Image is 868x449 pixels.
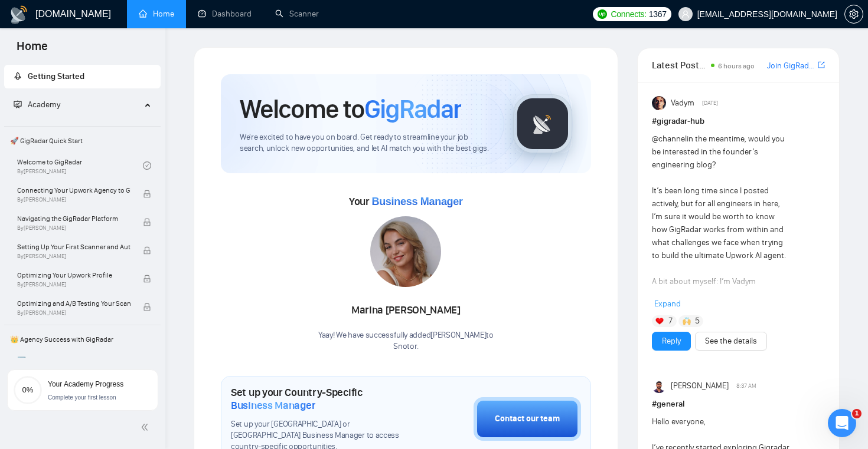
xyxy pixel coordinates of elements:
[683,317,691,325] img: 🙌
[852,409,862,418] span: 1
[48,394,116,401] span: Complete your first lesson
[240,93,461,125] h1: Welcome to
[844,9,863,19] a: setting
[9,5,28,24] img: logo
[736,381,756,391] span: 8:37 AM
[143,303,151,311] span: lock
[231,386,415,412] h1: Set up your Country-Specific
[495,412,560,425] div: Contact our team
[349,195,463,208] span: Your
[671,379,729,392] span: [PERSON_NAME]
[198,9,252,19] a: dashboardDashboard
[143,218,151,226] span: lock
[143,161,151,170] span: check-circle
[231,399,315,412] span: Business Manager
[318,341,494,352] p: Snotor .
[17,281,130,288] span: By [PERSON_NAME]
[17,153,143,179] a: Welcome to GigRadarBy[PERSON_NAME]
[655,317,664,325] img: ❤️
[318,330,494,352] div: Yaay! We have successfully added [PERSON_NAME] to
[845,9,863,19] span: setting
[671,97,694,110] span: Vadym
[662,335,681,348] a: Reply
[17,184,130,196] span: Connecting Your Upwork Agency to GigRadar
[705,335,757,348] a: See the details
[681,10,690,18] span: user
[652,332,691,351] button: Reply
[718,62,755,70] span: 6 hours ago
[767,60,815,72] a: Join GigRadar Slack Community
[695,332,767,351] button: See the details
[5,129,159,153] span: 🚀 GigRadar Quick Start
[652,379,666,393] img: Preet Patel
[652,58,708,72] span: Latest Posts from the GigRadar Community
[702,98,718,108] span: [DATE]
[611,8,646,21] span: Connects:
[17,253,130,260] span: By [PERSON_NAME]
[649,8,667,21] span: 1367
[371,196,462,207] span: Business Manager
[513,94,572,153] img: gigradar-logo.png
[17,196,130,203] span: By [PERSON_NAME]
[318,301,494,321] div: Marina [PERSON_NAME]
[14,100,60,110] span: Academy
[14,386,42,394] span: 0%
[5,328,159,351] span: 👑 Agency Success with GigRadar
[4,65,161,88] li: Getting Started
[143,275,151,283] span: lock
[474,397,581,441] button: Contact our team
[48,380,123,388] span: Your Academy Progress
[28,71,84,81] span: Getting Started
[652,96,666,110] img: Vadym
[141,421,152,433] span: double-left
[652,398,825,411] h1: # general
[818,60,825,71] a: export
[652,115,825,128] h1: # gigradar-hub
[364,93,461,125] span: GigRadar
[695,315,700,327] span: 5
[143,246,151,255] span: lock
[844,5,863,24] button: setting
[652,134,687,144] span: @channel
[17,269,130,281] span: Optimizing Your Upwork Profile
[17,298,130,309] span: Optimizing and A/B Testing Your Scanner for Better Results
[14,100,22,108] span: fund-projection-screen
[17,224,130,232] span: By [PERSON_NAME]
[28,100,60,110] span: Academy
[17,241,130,253] span: Setting Up Your First Scanner and Auto-Bidder
[240,132,494,154] span: We're excited to have you on board. Get ready to streamline your job search, unlock new opportuni...
[143,190,151,198] span: lock
[654,299,681,309] span: Expand
[139,9,174,19] a: homeHome
[14,72,22,80] span: rocket
[828,409,856,437] iframe: Intercom live chat
[7,38,57,62] span: Home
[370,216,441,287] img: 1686180516333-102.jpg
[17,309,130,316] span: By [PERSON_NAME]
[818,60,825,70] span: export
[275,9,319,19] a: searchScanner
[598,9,607,19] img: upwork-logo.png
[17,351,143,377] a: 1️⃣ Start Here
[17,213,130,224] span: Navigating the GigRadar Platform
[668,315,673,327] span: 7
